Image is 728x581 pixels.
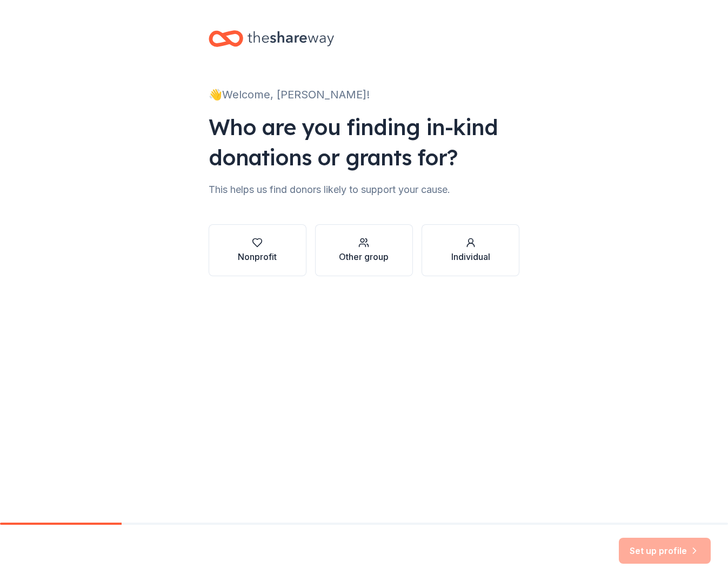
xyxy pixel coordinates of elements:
[422,224,519,276] button: Individual
[209,86,520,103] div: 👋 Welcome, [PERSON_NAME]!
[315,224,413,276] button: Other group
[209,181,520,198] div: This helps us find donors likely to support your cause.
[238,250,277,263] div: Nonprofit
[339,250,389,263] div: Other group
[209,112,520,172] div: Who are you finding in-kind donations or grants for?
[209,224,306,276] button: Nonprofit
[451,250,490,263] div: Individual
